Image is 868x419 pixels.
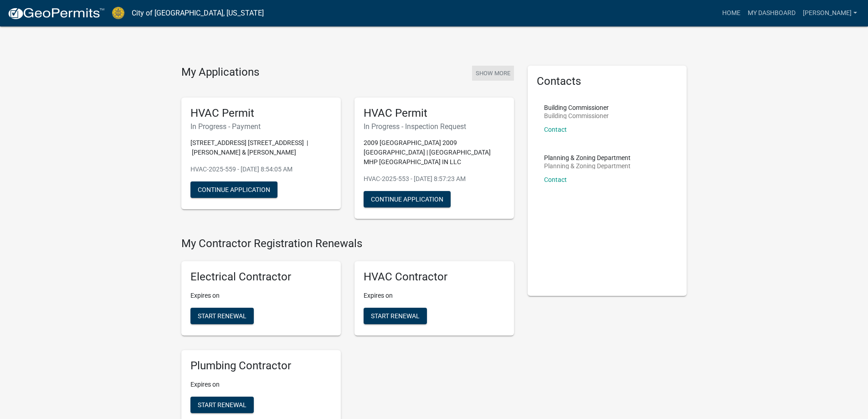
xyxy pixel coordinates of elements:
button: Start Renewal [364,308,427,324]
h5: HVAC Permit [364,107,505,120]
h5: Contacts [537,75,678,88]
h4: My Applications [181,66,259,79]
p: Planning & Zoning Department [544,155,631,161]
span: Start Renewal [371,312,420,320]
span: Start Renewal [198,312,247,320]
p: Expires on [190,380,332,389]
p: 2009 [GEOGRAPHIC_DATA] 2009 [GEOGRAPHIC_DATA] | [GEOGRAPHIC_DATA] MHP [GEOGRAPHIC_DATA] IN LLC [364,138,505,167]
h4: My Contractor Registration Renewals [181,237,514,250]
a: My Dashboard [744,5,799,22]
p: HVAC-2025-553 - [DATE] 8:57:23 AM [364,174,505,184]
a: Contact [544,126,567,133]
button: Start Renewal [190,397,254,413]
span: Start Renewal [198,401,247,408]
p: HVAC-2025-559 - [DATE] 8:54:05 AM [190,165,332,174]
button: Continue Application [364,191,451,207]
p: Building Commissioner [544,113,609,119]
p: Expires on [364,291,505,300]
h5: HVAC Contractor [364,270,505,284]
img: City of Jeffersonville, Indiana [112,7,124,19]
a: City of [GEOGRAPHIC_DATA], [US_STATE] [132,5,264,21]
a: Contact [544,176,567,183]
button: Show More [472,66,514,81]
h6: In Progress - Inspection Request [364,122,505,131]
p: Expires on [190,291,332,300]
p: Planning & Zoning Department [544,163,631,169]
h5: HVAC Permit [190,107,332,120]
h5: Electrical Contractor [190,270,332,284]
p: [STREET_ADDRESS] [STREET_ADDRESS] | [PERSON_NAME] & [PERSON_NAME] [190,138,332,157]
button: Start Renewal [190,308,254,324]
a: Home [719,5,744,22]
h5: Plumbing Contractor [190,359,332,372]
p: Building Commissioner [544,104,609,111]
a: [PERSON_NAME] [799,5,861,22]
button: Continue Application [190,181,277,198]
h6: In Progress - Payment [190,122,332,131]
